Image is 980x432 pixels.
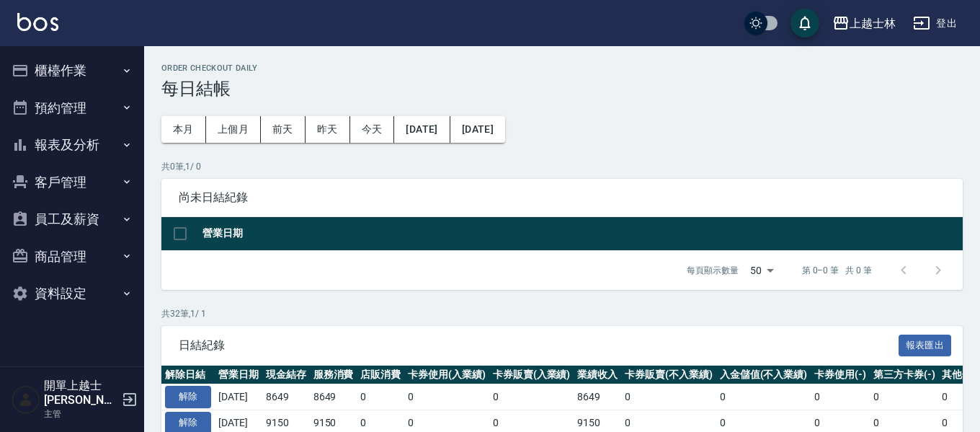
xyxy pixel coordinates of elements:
th: 服務消費 [310,366,357,384]
th: 解除日結 [161,366,215,384]
h5: 開單上越士[PERSON_NAME] [44,379,117,407]
button: 登出 [907,10,963,37]
td: 0 [357,384,404,410]
td: 0 [404,384,489,410]
th: 營業日期 [199,217,963,251]
span: 日結紀錄 [179,338,899,353]
button: 昨天 [306,116,350,143]
p: 共 32 筆, 1 / 1 [161,307,963,320]
button: 今天 [350,116,395,143]
img: Person [12,385,40,414]
button: 資料設定 [6,275,138,312]
button: 商品管理 [6,238,138,275]
a: 報表匯出 [899,338,952,351]
div: 上越士林 [850,14,896,32]
button: [DATE] [394,116,450,143]
td: 0 [811,384,870,410]
button: 員工及薪資 [6,200,138,238]
th: 卡券販賣(入業績) [489,366,574,384]
p: 共 0 筆, 1 / 0 [161,160,963,173]
p: 第 0–0 筆 共 0 筆 [802,264,872,277]
th: 卡券販賣(不入業績) [621,366,716,384]
td: 8649 [310,384,357,410]
p: 每頁顯示數量 [687,264,739,277]
button: 預約管理 [6,89,138,127]
th: 店販消費 [357,366,404,384]
p: 主管 [44,407,117,420]
button: 上越士林 [827,9,901,38]
td: 0 [489,384,574,410]
button: save [790,9,819,38]
th: 入金儲值(不入業績) [716,366,811,384]
th: 營業日期 [215,366,262,384]
td: 8649 [574,384,621,410]
td: 0 [621,384,716,410]
h2: Order checkout daily [161,63,963,73]
button: 解除 [165,386,211,408]
h3: 每日結帳 [161,79,963,99]
span: 尚未日結紀錄 [179,190,945,205]
button: 本月 [161,116,206,143]
button: 報表及分析 [6,126,138,164]
td: 0 [716,384,811,410]
th: 第三方卡券(-) [870,366,939,384]
td: [DATE] [215,384,262,410]
th: 卡券使用(-) [811,366,870,384]
button: 前天 [261,116,306,143]
button: 客戶管理 [6,164,138,201]
div: 50 [744,251,779,290]
button: 櫃檯作業 [6,52,138,89]
button: [DATE] [450,116,505,143]
th: 現金結存 [262,366,310,384]
td: 0 [870,384,939,410]
th: 業績收入 [574,366,621,384]
td: 8649 [262,384,310,410]
img: Logo [17,13,58,31]
button: 報表匯出 [899,335,952,357]
th: 卡券使用(入業績) [404,366,489,384]
button: 上個月 [206,116,261,143]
